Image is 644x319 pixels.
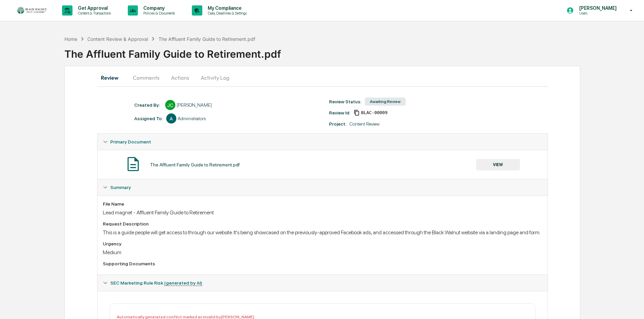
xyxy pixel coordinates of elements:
[127,70,165,86] button: Comments
[97,134,548,150] div: Primary Document
[476,159,520,170] button: VIEW
[202,5,250,11] p: My Compliance
[177,102,212,108] div: [PERSON_NAME]
[97,70,548,86] div: secondary tabs example
[103,261,542,266] div: Supporting Documents
[329,110,350,115] div: Review Id:
[164,280,202,286] u: (generated by AI)
[64,43,644,60] div: The Affluent Family Guide to Retirement.pdf
[350,121,380,127] div: Content Review
[103,221,542,227] div: Request Description
[202,11,250,16] p: Data, Deadlines & Settings
[134,116,163,121] div: Assigned To:
[97,150,548,179] div: Primary Document
[97,275,548,291] div: SEC Marketing Rule Risk (generated by AI)
[110,280,202,286] span: SEC Marketing Rule Risk
[110,139,151,144] span: Primary Document
[97,179,548,195] div: Summary
[103,229,542,236] div: This is a guide people will get access to through our website. It's being showcased on the previo...
[64,36,77,42] div: Home
[622,297,641,315] iframe: Open customer support
[574,11,620,16] p: Users
[165,100,175,110] div: JC
[195,70,235,86] button: Activity Log
[574,5,620,11] p: [PERSON_NAME]
[103,209,542,216] div: Lead magnet - Affluent Family Guide to Retirement
[103,201,542,207] div: File Name
[138,11,178,16] p: Policies & Documents
[97,70,127,86] button: Review
[110,185,131,190] span: Summary
[150,162,240,167] div: The Affluent Family Guide to Retirement.pdf
[103,241,542,246] div: Urgency
[87,36,148,42] div: Content Review & Approval
[365,98,406,106] div: Awaiting Review
[329,99,361,104] div: Review Status:
[72,11,114,16] p: Content & Transactions
[166,113,176,124] div: A
[134,102,162,108] div: Created By: ‎ ‎
[165,70,195,86] button: Actions
[125,156,142,172] img: Document Icon
[329,121,346,127] div: Project:
[97,195,548,274] div: Summary
[72,5,114,11] p: Get Approval
[361,110,387,115] span: 3bd50b8f-e376-4d34-b215-f6770c157d61
[138,5,178,11] p: Company
[16,6,49,15] img: logo
[158,36,255,42] div: The Affluent Family Guide to Retirement.pdf
[103,249,542,256] div: Medium
[178,116,206,121] div: Administrators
